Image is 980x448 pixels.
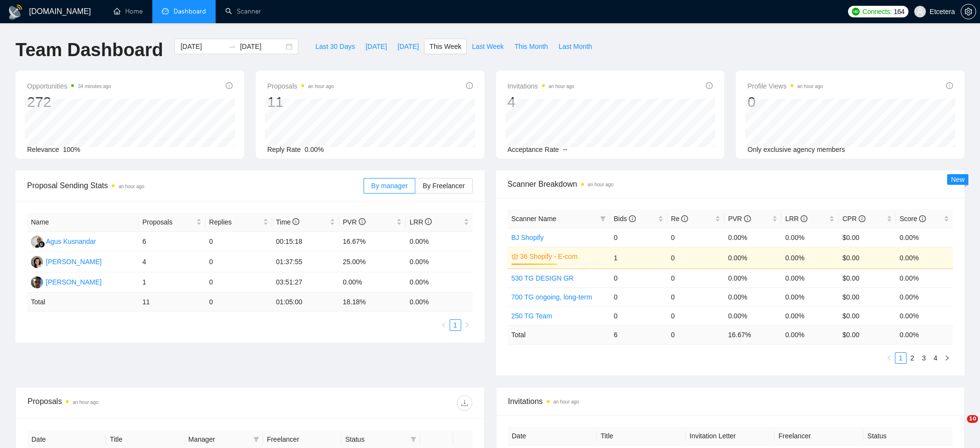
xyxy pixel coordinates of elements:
th: Status [863,427,952,446]
td: 0 [610,269,667,287]
a: homeHome [114,7,143,15]
td: 0.00% [781,269,838,287]
span: left [441,322,447,328]
span: LRR [785,215,807,223]
button: [DATE] [360,39,392,54]
th: Invitation Letter [686,427,775,446]
h1: Team Dashboard [15,39,163,61]
td: 0 [667,269,724,287]
span: info-circle [681,215,688,222]
td: 0 [205,293,272,312]
td: 1 [610,247,667,269]
td: 0 [610,306,667,325]
span: filter [600,216,606,222]
td: 18.18 % [339,293,406,312]
td: 0.00% [406,272,472,293]
td: 03:51:27 [272,272,339,293]
td: 0.00% [406,252,472,272]
td: 0.00% [724,287,781,306]
time: an hour ago [554,399,579,404]
a: 3 [919,353,929,363]
span: filter [251,432,261,447]
time: an hour ago [308,84,334,89]
th: Replies [205,213,272,232]
td: 0.00% [896,287,953,306]
span: info-circle [859,215,865,222]
span: Proposal Sending Stats [27,179,364,192]
span: -- [563,146,567,153]
span: right [464,322,470,328]
span: filter [253,436,259,442]
button: [DATE] [392,39,424,54]
td: 11 [138,293,205,312]
td: $0.00 [838,247,895,269]
img: TT [31,256,43,268]
a: TT[PERSON_NAME] [31,257,102,265]
td: $0.00 [838,269,895,287]
span: New [951,176,965,183]
td: Total [508,325,610,344]
button: left [883,352,895,364]
span: filter [410,436,416,442]
span: Invitations [508,395,953,407]
span: Re [671,215,688,223]
li: Next Page [941,352,953,364]
td: 0.00% [339,272,406,293]
li: Previous Page [883,352,895,364]
th: Name [27,213,138,232]
input: Start date [180,41,224,52]
span: Replies [209,217,261,227]
td: 0.00% [724,269,781,287]
span: Scanner Name [512,215,556,223]
td: 0 [667,228,724,247]
span: This Week [429,41,461,52]
td: 0.00% [781,228,838,247]
span: [DATE] [397,41,419,52]
span: 0.00% [305,146,324,153]
span: 10 [967,415,978,423]
td: 0.00% [896,247,953,269]
span: By Freelancer [423,182,465,190]
span: info-circle [946,82,953,89]
img: gigradar-bm.png [38,241,45,248]
span: Acceptance Rate [508,146,559,153]
time: an hour ago [73,400,98,405]
th: Freelancer [775,427,863,446]
td: 0 [667,325,724,344]
td: 01:05:00 [272,293,339,312]
button: left [438,319,450,331]
td: 01:37:55 [272,252,339,272]
td: 25.00% [339,252,406,272]
span: [DATE] [366,41,387,52]
div: 11 [267,93,334,111]
a: 2 [907,353,918,363]
a: 36 Shopify - E-com [520,251,604,262]
td: 0.00% [896,228,953,247]
time: an hour ago [588,182,614,187]
time: 34 minutes ago [78,84,111,89]
td: 0.00% [724,247,781,269]
div: 4 [508,93,574,111]
div: Agus Kusnandar [46,236,96,247]
a: 700 TG ongoing, long-term [512,293,592,301]
a: searchScanner [225,7,261,15]
span: right [944,355,950,361]
span: setting [961,8,976,15]
span: crown [512,253,518,260]
th: Title [597,427,686,446]
a: 1 [450,320,461,330]
li: 4 [930,352,941,364]
td: 00:15:18 [272,232,339,252]
img: AK [31,236,43,248]
span: info-circle [706,82,713,89]
th: Proposals [138,213,205,232]
td: $0.00 [838,287,895,306]
span: Score [900,215,926,223]
td: 6 [138,232,205,252]
span: Bids [614,215,635,223]
span: By manager [371,182,408,190]
th: Date [508,427,597,446]
a: setting [961,8,976,15]
span: info-circle [226,82,233,89]
td: 0 [667,306,724,325]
